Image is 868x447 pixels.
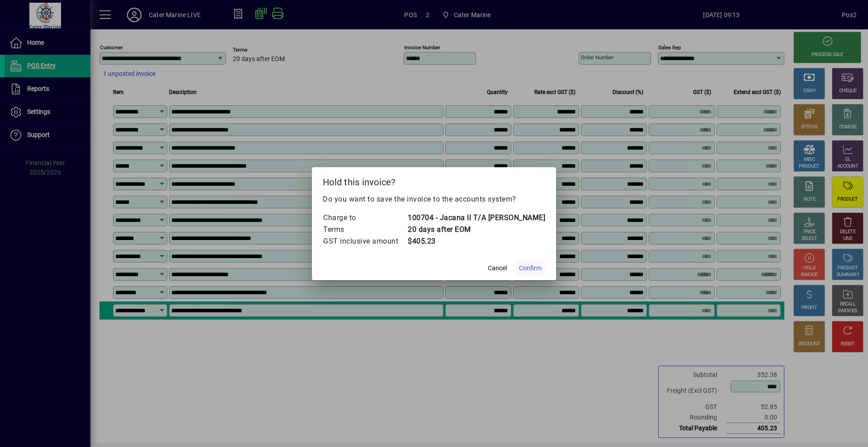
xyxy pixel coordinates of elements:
td: 100704 - Jacana II T/A [PERSON_NAME] [407,212,545,224]
td: GST inclusive amount [323,235,407,247]
p: Do you want to save the invoice to the accounts system? [323,194,545,205]
td: $405.23 [407,235,545,247]
h2: Hold this invoice? [312,167,556,193]
button: Confirm [515,260,545,277]
td: 20 days after EOM [407,224,545,235]
button: Cancel [483,260,512,277]
span: Cancel [488,263,507,273]
span: Confirm [519,263,542,273]
td: Terms [323,224,407,235]
td: Charge to [323,212,407,224]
